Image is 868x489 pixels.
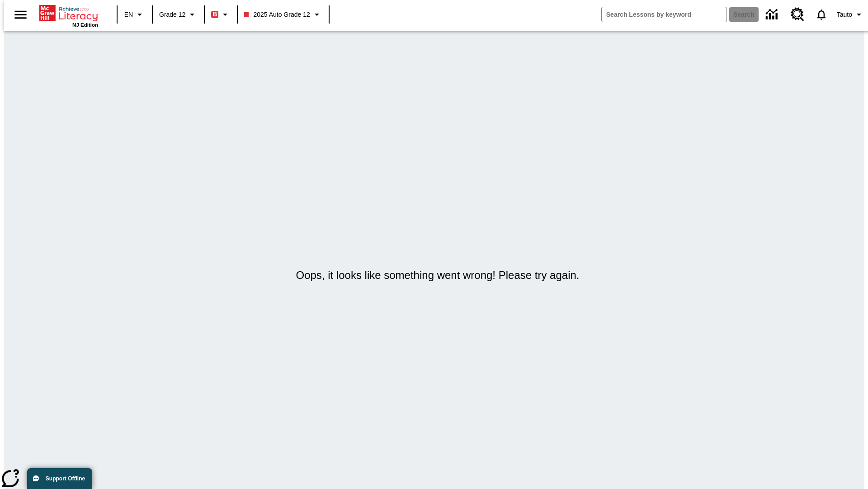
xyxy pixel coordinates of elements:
button: Support Offline [27,468,92,489]
button: Language: EN, Select a language [120,6,149,23]
span: EN [124,10,133,19]
button: Open side menu [7,1,34,28]
button: Profile/Settings [833,6,868,23]
span: B [212,9,217,20]
span: Support Offline [46,475,85,482]
a: Data Center [760,2,785,27]
input: search field [602,7,726,22]
a: Notifications [810,3,833,26]
span: Tauto [837,10,852,19]
button: Grade: Grade 12, Select a grade [156,6,201,23]
button: Boost Class color is red. Change class color [208,6,234,23]
div: Home [39,3,98,28]
a: Resource Center, Will open in new tab [785,2,810,27]
h5: Oops, it looks like something went wrong! Please try again. [296,268,580,283]
button: Class: 2025 Auto Grade 12, Select your class [241,6,325,23]
span: 2025 Auto Grade 12 [244,10,310,19]
span: NJ Edition [72,22,98,28]
span: Grade 12 [159,10,185,19]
